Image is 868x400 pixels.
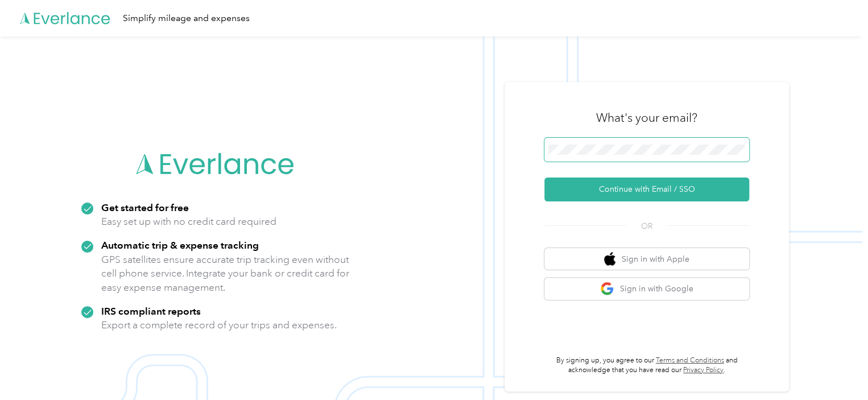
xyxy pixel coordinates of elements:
[656,356,724,365] a: Terms and Conditions
[544,248,749,270] button: apple logoSign in with Apple
[604,252,615,266] img: apple logo
[101,253,350,295] p: GPS satellites ensure accurate trip tracking even without cell phone service. Integrate your bank...
[101,318,337,332] p: Export a complete record of your trips and expenses.
[544,278,749,300] button: google logoSign in with Google
[627,220,667,232] span: OR
[101,201,189,213] strong: Get started for free
[600,282,614,296] img: google logo
[123,11,250,26] div: Simplify mileage and expenses
[544,356,749,376] p: By signing up, you agree to our and acknowledge that you have read our .
[101,239,259,251] strong: Automatic trip & expense tracking
[101,215,276,229] p: Easy set up with no credit card required
[683,366,724,374] a: Privacy Policy
[596,110,697,126] h3: What's your email?
[544,178,749,201] button: Continue with Email / SSO
[101,305,201,317] strong: IRS compliant reports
